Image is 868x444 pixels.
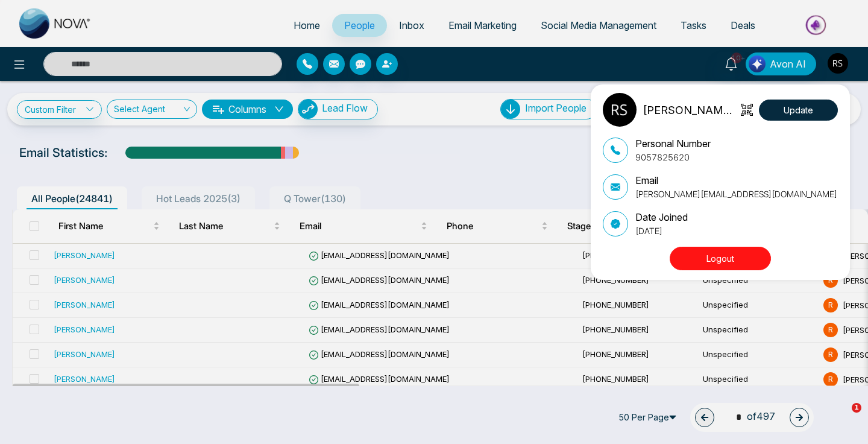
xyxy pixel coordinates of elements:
p: Personal Number [635,136,711,151]
span: 1 [852,403,861,413]
p: [PERSON_NAME] [PERSON_NAME] [643,102,737,118]
button: Logout [670,247,771,270]
p: 9057825620 [635,151,711,163]
p: Date Joined [635,210,688,224]
p: [DATE] [635,224,688,237]
iframe: Intercom live chat [827,403,856,432]
button: Update [759,100,838,121]
p: Email [635,173,837,188]
p: [PERSON_NAME][EMAIL_ADDRESS][DOMAIN_NAME] [635,188,837,200]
